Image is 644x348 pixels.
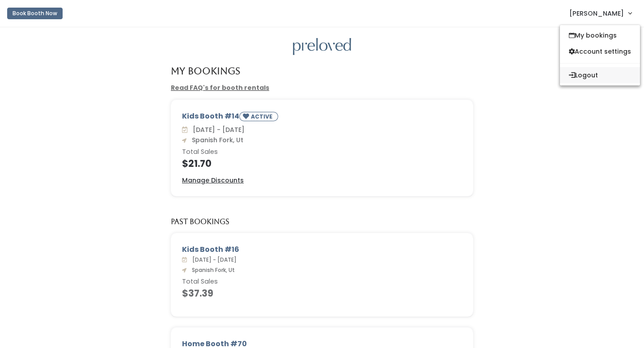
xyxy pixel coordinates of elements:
span: Spanish Fork, Ut [188,136,243,144]
h5: Past Bookings [171,218,229,226]
span: [PERSON_NAME] [569,8,624,18]
a: Book Booth Now [7,4,63,23]
button: Book Booth Now [7,8,63,19]
a: Account settings [560,43,640,59]
h4: $37.39 [182,288,462,298]
h6: Total Sales [182,278,462,285]
div: Kids Booth #16 [182,244,462,255]
span: Spanish Fork, Ut [188,266,235,274]
h6: Total Sales [182,149,462,156]
button: Logout [560,67,640,83]
small: ACTIVE [251,113,274,120]
a: My bookings [560,27,640,43]
span: [DATE] - [DATE] [189,256,237,263]
div: Kids Booth #14 [182,111,462,125]
a: Read FAQ's for booth rentals [171,83,269,92]
a: [PERSON_NAME] [560,4,640,23]
h4: $21.70 [182,158,462,169]
span: [DATE] - [DATE] [189,125,245,134]
h4: My Bookings [171,66,240,76]
img: preloved logo [293,38,351,55]
a: Manage Discounts [182,176,244,185]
